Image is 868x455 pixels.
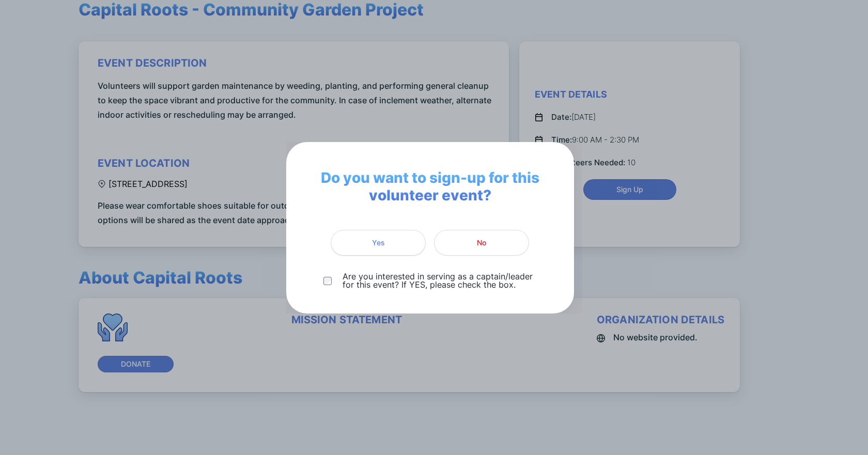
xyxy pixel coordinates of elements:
span: No [477,238,486,248]
span: Do you want to sign-up for this volunteer event? [303,169,557,204]
p: Are you interested in serving as a captain/leader for this event? If YES, please check the box. [343,272,536,289]
button: Yes [331,230,426,256]
span: Yes [372,238,385,248]
button: No [434,230,529,256]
